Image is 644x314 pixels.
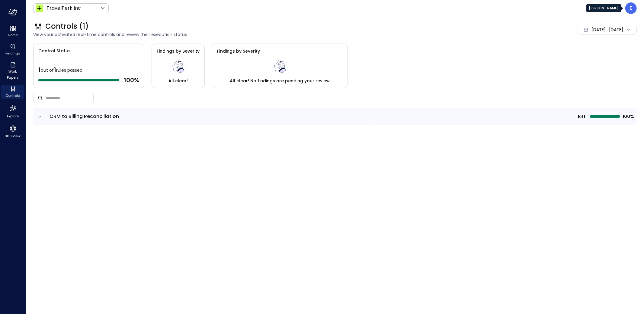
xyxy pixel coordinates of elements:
[6,93,20,99] span: Controls
[36,5,43,12] img: Icon
[579,113,584,120] span: of
[623,113,633,120] span: 100%
[45,21,89,31] span: Controls (1)
[56,67,82,73] span: rules passed
[5,50,20,56] span: Findings
[630,5,633,12] p: E
[217,48,260,54] span: Findings by Severity
[4,68,22,80] span: Work Papers
[1,103,24,120] div: Explore
[1,24,24,39] div: Home
[584,113,585,120] span: 1
[38,65,41,74] span: 1
[34,44,71,54] span: Control Status
[1,42,24,57] div: Findings
[46,5,81,12] p: TravelPerk Inc
[5,133,21,139] span: 360 View
[168,77,188,84] span: All clear!
[1,85,24,99] div: Controls
[1,123,24,140] div: 360 View
[230,77,330,84] span: All clear! No findings are pending your review
[41,67,54,73] span: out of
[37,114,43,120] button: expand row
[7,113,19,119] span: Explore
[586,4,621,12] div: [PERSON_NAME]
[124,76,139,84] span: 100 %
[578,113,579,120] span: 1
[54,65,56,74] span: 1
[625,2,637,14] div: Eleanor Yehudai
[1,61,24,81] div: Work Papers
[591,26,606,33] span: [DATE]
[157,48,200,54] span: Findings by Severity
[8,32,18,38] span: Home
[50,113,119,120] span: CRM to Billing Reconciliation
[33,31,470,38] span: View your activated real-time controls and review their execution status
